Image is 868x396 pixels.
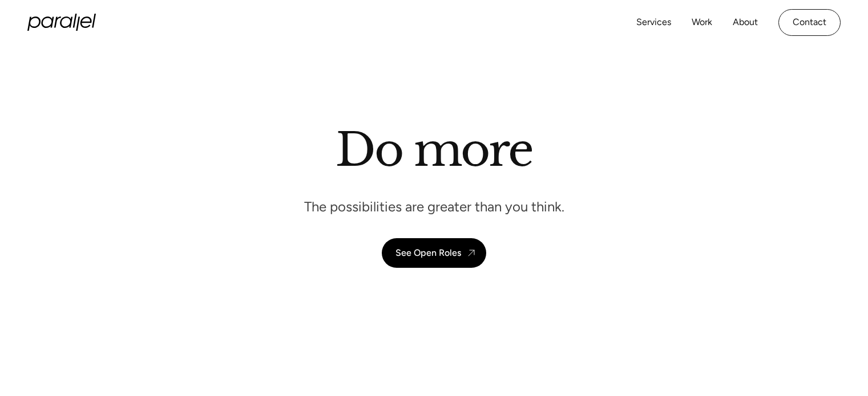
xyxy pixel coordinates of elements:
a: See Open Roles [382,238,486,268]
h1: Do more [336,123,532,177]
p: The possibilities are greater than you think. [304,198,564,215]
a: About [733,14,758,31]
a: Contact [778,9,841,36]
a: Work [692,14,712,31]
div: See Open Roles [395,247,461,258]
a: Services [636,14,671,31]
